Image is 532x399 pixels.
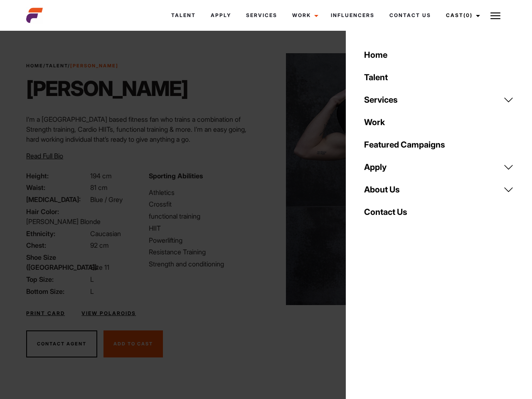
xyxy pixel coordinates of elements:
[359,44,519,66] a: Home
[438,4,485,27] a: Cast(0)
[149,199,261,209] li: Crossfit
[359,201,519,223] a: Contact Us
[70,63,118,69] strong: [PERSON_NAME]
[164,4,203,27] a: Talent
[359,89,519,111] a: Services
[490,11,500,21] img: Burger icon
[90,275,94,283] span: L
[149,187,261,197] li: Athletics
[239,4,285,27] a: Services
[26,7,43,24] img: cropped-aefm-brand-fav-22-square.png
[90,263,109,271] span: Size 11
[359,66,519,89] a: Talent
[90,287,94,296] span: L
[149,259,261,269] li: Strength and conditioning
[26,171,89,181] span: Height:
[26,310,65,317] a: Print Card
[149,235,261,245] li: Powerlifting
[26,274,89,284] span: Top Size:
[26,195,89,204] span: [MEDICAL_DATA]:
[359,133,519,156] a: Featured Campaigns
[26,252,89,272] span: Shoe Size ([GEOGRAPHIC_DATA]):
[81,310,136,317] a: View Polaroids
[285,4,323,27] a: Work
[463,12,473,18] span: (0)
[26,151,63,161] button: Read Full Bio
[90,241,109,249] span: 92 cm
[323,4,382,27] a: Influencers
[359,178,519,201] a: About Us
[113,341,153,347] span: Add To Cast
[26,217,101,226] span: [PERSON_NAME] Blonde
[26,240,89,250] span: Chest:
[149,223,261,233] li: HIIT
[359,111,519,133] a: Work
[103,330,163,358] button: Add To Cast
[203,4,239,27] a: Apply
[90,172,112,180] span: 194 cm
[90,229,121,238] span: Caucasian
[26,330,97,358] button: Contact Agent
[26,229,89,239] span: Ethnicity:
[26,76,188,101] h1: [PERSON_NAME]
[26,152,63,160] span: Read Full Bio
[149,172,203,180] strong: Sporting Abilities
[46,63,68,69] a: Talent
[149,211,261,221] li: functional training
[26,62,118,69] span: / /
[90,183,108,192] span: 81 cm
[359,156,519,178] a: Apply
[90,195,123,204] span: Blue / Grey
[26,114,261,144] p: I’m a [GEOGRAPHIC_DATA] based fitness fan who trains a combination of Strength training, Cardio H...
[382,4,438,27] a: Contact Us
[26,286,89,296] span: Bottom Size:
[26,63,43,69] a: Home
[26,182,89,192] span: Waist:
[149,247,261,257] li: Resistance Training
[26,207,89,217] span: Hair Color:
